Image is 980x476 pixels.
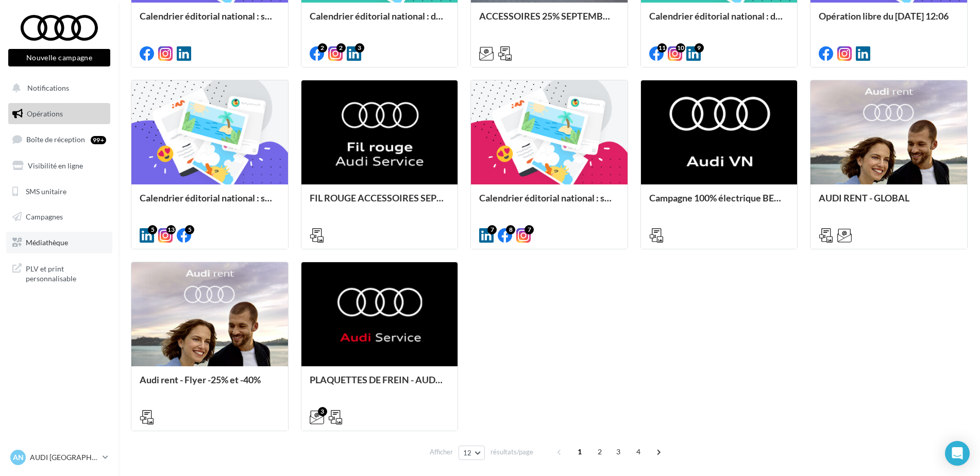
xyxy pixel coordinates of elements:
span: PLV et print personnalisable [26,262,106,284]
div: Opération libre du [DATE] 12:06 [819,11,959,31]
div: 5 [185,225,194,234]
button: 12 [459,446,485,460]
div: 99+ [91,136,106,144]
a: SMS unitaire [6,181,112,202]
span: SMS unitaire [26,186,66,195]
span: Campagnes [26,212,63,221]
a: Campagnes [6,206,112,228]
span: 3 [610,444,627,460]
span: 4 [630,444,647,460]
span: 2 [592,444,608,460]
span: Visibilité en ligne [28,161,83,170]
a: Médiathèque [6,232,112,253]
div: FIL ROUGE ACCESSOIRES SEPTEMBRE - AUDI SERVICE [310,193,450,213]
div: ACCESSOIRES 25% SEPTEMBRE - AUDI SERVICE [479,11,619,31]
button: Notifications [6,77,108,99]
div: 10 [676,43,685,53]
div: Calendrier éditorial national : semaines du 04.08 au 25.08 [479,193,619,213]
div: Campagne 100% électrique BEV Septembre [649,193,789,213]
div: 3 [318,407,327,416]
div: 7 [487,225,497,234]
a: Visibilité en ligne [6,155,112,177]
span: Afficher [430,447,453,457]
div: Calendrier éditorial national : du 02.09 au 09.09 [649,11,789,31]
span: Boîte de réception [26,135,85,144]
div: 7 [525,225,534,234]
div: PLAQUETTES DE FREIN - AUDI SERVICE [310,375,450,395]
button: Nouvelle campagne [8,49,110,66]
span: 1 [571,444,588,460]
span: Opérations [27,109,63,118]
a: PLV et print personnalisable [6,258,112,288]
span: résultats/page [491,447,533,457]
a: Opérations [6,103,112,125]
div: Calendrier éditorial national : semaine du 08.09 au 14.09 [140,11,280,31]
div: 13 [166,225,176,234]
span: Médiathèque [26,238,68,247]
div: 3 [355,43,364,53]
div: 8 [506,225,515,234]
div: AUDI RENT - GLOBAL [819,193,959,213]
div: 2 [318,43,327,53]
div: Calendrier éditorial national : du 02.09 au 15.09 [310,11,450,31]
div: Calendrier éditorial national : semaine du 25.08 au 31.08 [140,193,280,213]
a: AN AUDI [GEOGRAPHIC_DATA] [8,448,110,467]
div: Open Intercom Messenger [945,441,970,466]
span: Notifications [27,83,69,92]
span: AN [13,452,24,463]
a: Boîte de réception99+ [6,128,112,150]
div: 11 [657,43,667,53]
div: 2 [336,43,346,53]
div: 9 [695,43,704,53]
span: 12 [463,449,472,457]
p: AUDI [GEOGRAPHIC_DATA] [30,452,98,463]
div: Audi rent - Flyer -25% et -40% [140,375,280,395]
div: 5 [148,225,157,234]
